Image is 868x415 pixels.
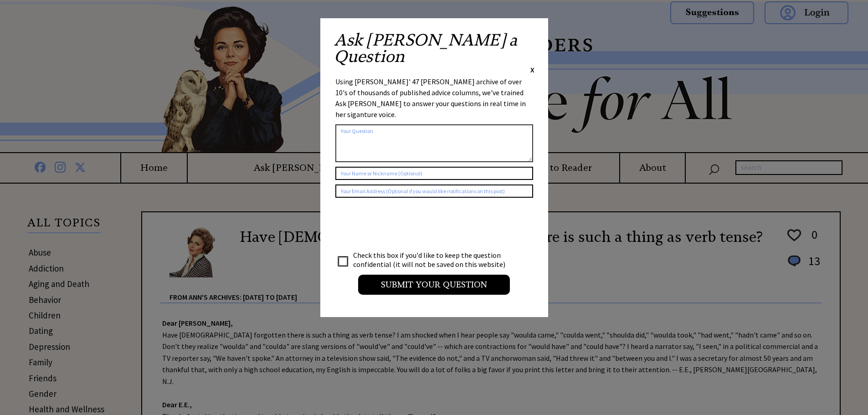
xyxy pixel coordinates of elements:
td: Check this box if you'd like to keep the question confidential (it will not be saved on this webs... [353,250,514,269]
iframe: reCAPTCHA [335,207,474,242]
input: Your Name or Nickname (Optional) [335,167,533,180]
h2: Ask [PERSON_NAME] a Question [334,32,534,65]
span: X [530,65,534,74]
input: Submit your Question [358,275,510,295]
div: Using [PERSON_NAME]' 47 [PERSON_NAME] archive of over 10's of thousands of published advice colum... [335,76,533,120]
input: Your Email Address (Optional if you would like notifications on this post) [335,184,533,198]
